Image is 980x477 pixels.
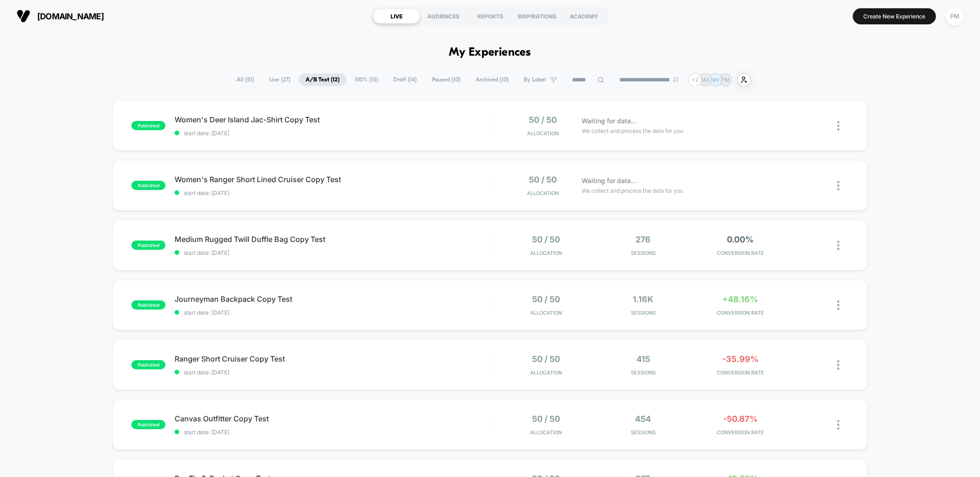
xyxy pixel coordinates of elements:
[561,9,607,23] div: ACADEMY
[582,126,683,135] span: We collect and process the data for you
[131,241,165,250] span: published
[694,429,787,436] span: CONVERSION RATE
[469,74,515,86] span: Archived ( 10 )
[532,294,560,304] span: 50 / 50
[701,76,709,83] p: MA
[582,116,636,126] span: Waiting for data...
[837,241,839,250] img: close
[37,11,104,21] span: [DOMAIN_NAME]
[527,130,559,137] span: Allocation
[597,250,690,256] span: Sessions
[386,74,424,86] span: Draft ( 14 )
[532,414,560,424] span: 50 / 50
[694,369,787,376] span: CONVERSION RATE
[175,115,489,124] span: Women's Deer Island Jac-Shirt Copy Test
[837,121,839,131] img: close
[530,250,562,256] span: Allocation
[943,7,966,26] button: PM
[175,175,489,184] span: Women's Ranger Short Lined Cruiser Copy Test
[694,310,787,316] span: CONVERSION RATE
[299,74,346,86] span: A/B Test ( 12 )
[727,235,753,244] span: 0.00%
[529,175,557,184] span: 50 / 50
[837,181,839,190] img: close
[722,354,759,364] span: -35.99%
[721,76,730,83] p: PM
[467,9,514,23] div: REPORTS
[514,9,561,23] div: INSPIRATIONS
[529,115,557,125] span: 50 / 50
[420,9,467,23] div: AUDIENCES
[262,74,297,86] span: Live ( 27 )
[131,300,165,310] span: published
[17,9,30,23] img: Visually logo
[694,250,787,256] span: CONVERSION RATE
[636,354,650,364] span: 415
[597,369,690,376] span: Sessions
[532,354,560,364] span: 50 / 50
[175,414,489,423] span: Canvas Outfitter Copy Test
[722,294,758,304] span: +48.16%
[230,74,261,86] span: All ( 51 )
[633,294,653,304] span: 1.16k
[175,369,489,376] span: start date: [DATE]
[532,235,560,244] span: 50 / 50
[131,420,165,429] span: published
[131,360,165,369] span: published
[175,294,489,304] span: Journeyman Backpack Copy Test
[673,77,679,82] img: end
[175,130,489,137] span: start date: [DATE]
[175,429,489,436] span: start date: [DATE]
[582,186,683,195] span: We collect and process the data for you
[597,429,690,436] span: Sessions
[837,420,839,430] img: close
[175,354,489,363] span: Ranger Short Cruiser Copy Test
[635,414,651,424] span: 454
[723,414,758,424] span: -50.87%
[711,76,719,83] p: NH
[837,300,839,310] img: close
[175,235,489,244] span: Medium Rugged Twill Duffle Bag Copy Test
[582,176,636,186] span: Waiting for data...
[597,310,690,316] span: Sessions
[449,46,531,59] h1: My Experiences
[373,9,420,23] div: LIVE
[853,8,936,24] button: Create New Experience
[175,309,489,316] span: start date: [DATE]
[348,74,385,86] span: 100% ( 15 )
[131,121,165,130] span: published
[635,235,651,244] span: 276
[946,7,963,25] div: PM
[527,190,559,196] span: Allocation
[530,429,562,436] span: Allocation
[14,9,107,23] button: [DOMAIN_NAME]
[688,73,702,86] div: + 2
[837,360,839,370] img: close
[131,181,165,190] span: published
[524,76,546,83] span: By Label
[425,74,467,86] span: Paused ( 10 )
[530,310,562,316] span: Allocation
[175,190,489,196] span: start date: [DATE]
[530,369,562,376] span: Allocation
[175,249,489,256] span: start date: [DATE]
